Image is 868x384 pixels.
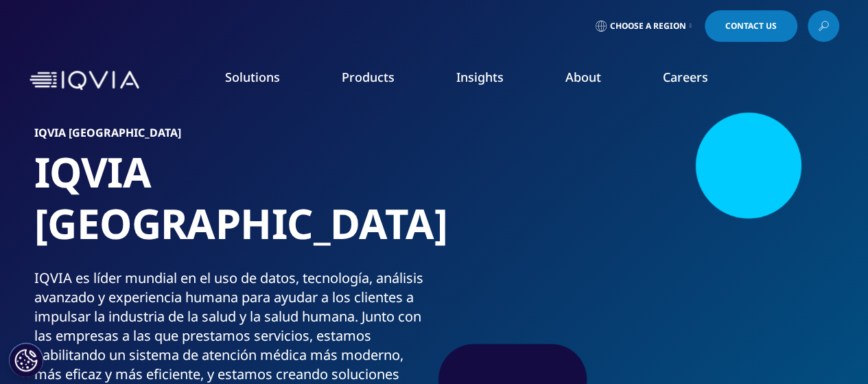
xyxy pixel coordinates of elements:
[456,69,504,85] a: Insights
[9,343,43,377] button: Configuración de cookies
[705,10,797,42] a: Contact Us
[342,69,395,85] a: Products
[725,22,777,30] span: Contact Us
[610,21,686,32] span: Choose a Region
[145,48,839,113] nav: Primary
[34,146,429,269] h1: IQVIA [GEOGRAPHIC_DATA]
[34,127,429,146] h6: IQVIA [GEOGRAPHIC_DATA]
[663,69,708,85] a: Careers
[565,69,601,85] a: About
[225,69,280,85] a: Solutions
